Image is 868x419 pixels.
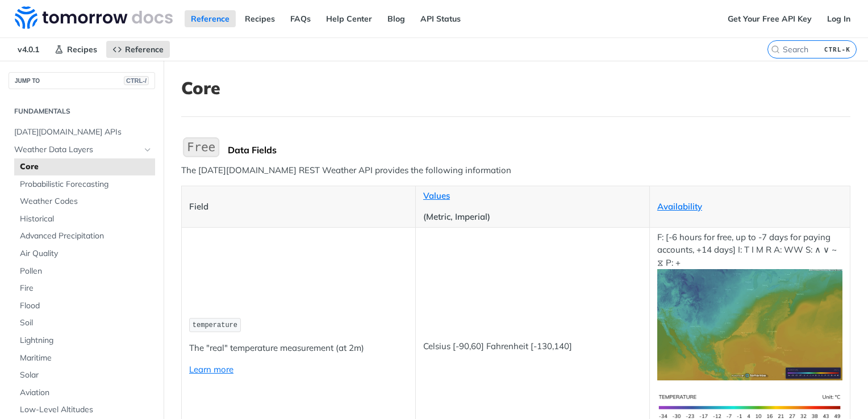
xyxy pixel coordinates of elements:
span: Maritime [20,353,152,364]
a: Recipes [48,41,103,58]
a: Maritime [14,350,155,367]
a: Lightning [14,332,155,349]
a: Learn more [189,364,233,375]
a: Core [14,158,155,175]
a: Solar [14,367,155,384]
span: Fire [20,283,152,294]
a: Pollen [14,263,155,280]
kbd: CTRL-K [821,44,853,55]
a: Low-Level Altitudes [14,401,155,418]
span: [DATE][DOMAIN_NAME] APIs [14,127,152,138]
a: Log In [821,10,857,27]
p: (Metric, Imperial) [423,211,642,224]
span: Low-Level Altitudes [20,404,152,416]
span: Recipes [67,44,97,55]
a: Weather Codes [14,193,155,210]
span: Pollen [20,266,152,277]
h2: Fundamentals [9,106,155,116]
span: Air Quality [20,248,152,259]
span: Reference [125,44,164,55]
span: Lightning [20,335,152,346]
a: Reference [185,10,236,27]
h1: Core [181,78,850,98]
a: Reference [106,41,170,58]
span: Weather Codes [20,196,152,207]
a: Help Center [320,10,378,27]
a: Blog [381,10,411,27]
img: Tomorrow.io Weather API Docs [15,6,173,29]
span: v4.0.1 [11,41,45,58]
p: F: [-6 hours for free, up to -7 days for paying accounts, +14 days] I: T I M R A: WW S: ∧ ∨ ~ ⧖ P: + [657,231,842,380]
button: JUMP TOCTRL-/ [9,72,155,89]
p: The "real" temperature measurement (at 2m) [189,342,408,355]
span: Expand image [657,319,842,329]
a: Get Your Free API Key [721,10,818,27]
div: Data Fields [228,144,850,156]
span: Soil [20,317,152,329]
span: Advanced Precipitation [20,231,152,242]
p: Celsius [-90,60] Fahrenheit [-130,140] [423,340,642,353]
p: The [DATE][DOMAIN_NAME] REST Weather API provides the following information [181,164,850,177]
a: Aviation [14,384,155,401]
span: CTRL-/ [124,76,149,85]
a: FAQs [284,10,317,27]
span: temperature [193,321,237,329]
span: Weather Data Layers [14,144,140,156]
a: Probabilistic Forecasting [14,176,155,193]
span: Core [20,161,152,173]
span: Probabilistic Forecasting [20,179,152,190]
button: Hide subpages for Weather Data Layers [143,145,152,154]
a: Recipes [239,10,281,27]
span: Solar [20,370,152,381]
svg: Search [771,45,780,54]
a: [DATE][DOMAIN_NAME] APIs [9,124,155,141]
a: Availability [657,201,702,212]
a: Historical [14,211,155,228]
span: Historical [20,213,152,225]
a: Values [423,190,450,201]
span: Aviation [20,387,152,399]
span: Flood [20,300,152,312]
a: Fire [14,280,155,297]
p: Field [189,200,408,213]
a: Air Quality [14,245,155,262]
a: Flood [14,298,155,315]
a: Soil [14,315,155,332]
a: Advanced Precipitation [14,228,155,245]
a: Weather Data LayersHide subpages for Weather Data Layers [9,141,155,158]
span: Expand image [657,401,842,412]
a: API Status [414,10,467,27]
